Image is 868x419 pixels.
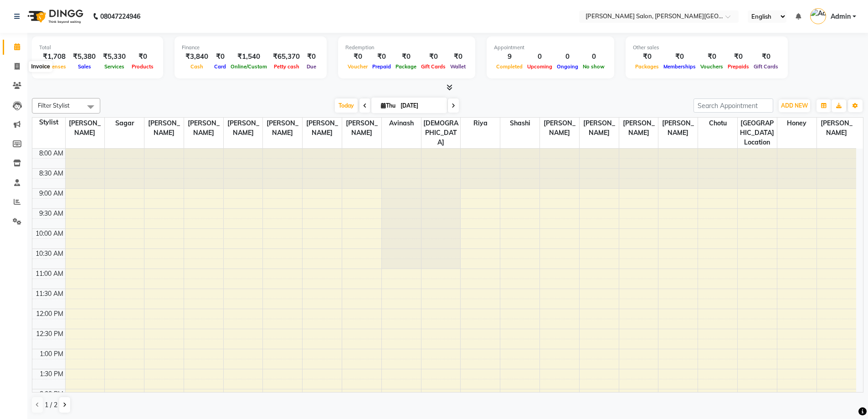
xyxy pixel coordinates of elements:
[272,63,302,70] span: Petty cash
[555,52,580,62] div: 0
[34,249,65,259] div: 10:30 AM
[831,12,851,21] span: Admin
[777,118,817,129] span: Honey
[34,289,65,299] div: 11:30 AM
[105,118,144,129] span: Sagar
[38,369,65,379] div: 1:30 PM
[228,63,269,70] span: Online/Custom
[224,118,263,139] span: [PERSON_NAME]
[29,61,52,72] div: Invoice
[698,63,725,70] span: Vouchers
[379,102,398,109] span: Thu
[345,52,370,62] div: ₹0
[817,118,856,139] span: [PERSON_NAME]
[619,118,658,139] span: [PERSON_NAME]
[184,118,223,139] span: [PERSON_NAME]
[342,118,381,139] span: [PERSON_NAME]
[76,63,93,70] span: Sales
[555,63,580,70] span: Ongoing
[37,169,65,178] div: 8:30 AM
[419,52,448,62] div: ₹0
[34,309,65,319] div: 12:00 PM
[34,229,65,238] div: 10:00 AM
[345,44,468,52] div: Redemption
[303,118,342,139] span: [PERSON_NAME]
[38,102,70,109] span: Filter Stylist
[269,52,303,62] div: ₹65,370
[263,118,302,139] span: [PERSON_NAME]
[45,400,57,410] span: 1 / 2
[382,118,421,129] span: Avinash
[38,349,65,359] div: 1:00 PM
[421,118,461,148] span: [DEMOGRAPHIC_DATA]
[661,63,698,70] span: Memberships
[182,52,212,62] div: ₹3,840
[725,52,751,62] div: ₹0
[633,52,661,62] div: ₹0
[129,63,156,70] span: Products
[99,52,129,62] div: ₹5,330
[633,63,661,70] span: Packages
[751,52,781,62] div: ₹0
[494,63,525,70] span: Completed
[370,52,393,62] div: ₹0
[580,63,607,70] span: No show
[658,118,698,139] span: [PERSON_NAME]
[37,149,65,158] div: 8:00 AM
[303,52,319,62] div: ₹0
[725,63,751,70] span: Prepaids
[34,329,65,339] div: 12:30 PM
[633,44,781,52] div: Other sales
[751,63,781,70] span: Gift Cards
[580,118,619,139] span: [PERSON_NAME]
[304,63,318,70] span: Due
[182,44,319,52] div: Finance
[448,52,468,62] div: ₹0
[661,52,698,62] div: ₹0
[693,98,773,113] input: Search Appointment
[144,118,184,139] span: [PERSON_NAME]
[494,44,607,52] div: Appointment
[738,118,777,148] span: [GEOGRAPHIC_DATA] Location
[32,118,65,127] div: Stylist
[102,63,127,70] span: Services
[393,63,419,70] span: Package
[398,99,443,113] input: 2025-09-04
[129,52,156,62] div: ₹0
[500,118,539,129] span: Shashi
[37,209,65,218] div: 9:30 AM
[580,52,607,62] div: 0
[698,118,737,129] span: Chotu
[37,189,65,198] div: 9:00 AM
[39,52,69,62] div: ₹1,708
[335,98,358,113] span: Today
[23,4,86,29] img: logo
[228,52,269,62] div: ₹1,540
[461,118,500,129] span: Riya
[370,63,393,70] span: Prepaid
[810,8,826,24] img: Admin
[393,52,419,62] div: ₹0
[781,102,808,109] span: ADD NEW
[779,99,810,112] button: ADD NEW
[525,52,555,62] div: 0
[212,63,228,70] span: Card
[38,389,65,399] div: 2:00 PM
[698,52,725,62] div: ₹0
[448,63,468,70] span: Wallet
[100,4,140,29] b: 08047224946
[419,63,448,70] span: Gift Cards
[188,63,205,70] span: Cash
[69,52,99,62] div: ₹5,380
[34,269,65,279] div: 11:00 AM
[525,63,555,70] span: Upcoming
[540,118,579,139] span: [PERSON_NAME]
[345,63,370,70] span: Voucher
[66,118,105,139] span: [PERSON_NAME]
[39,44,156,52] div: Total
[494,52,525,62] div: 9
[212,52,228,62] div: ₹0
